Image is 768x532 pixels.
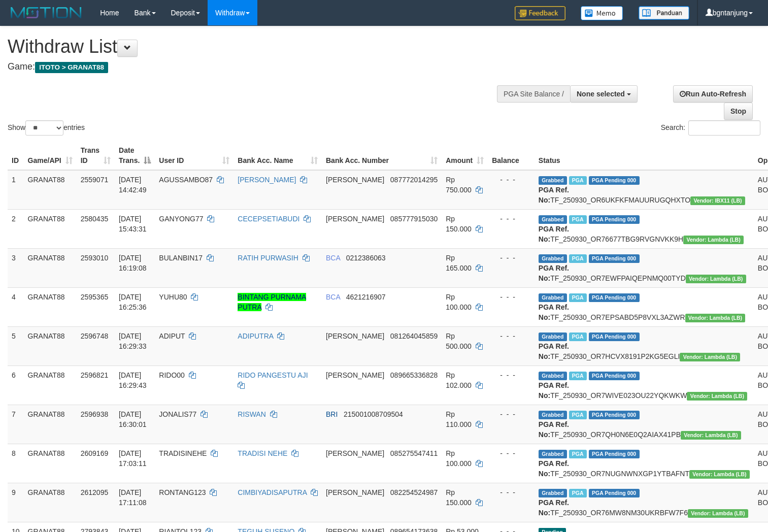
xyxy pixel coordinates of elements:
b: PGA Ref. No: [539,264,569,282]
span: Rp 750.000 [446,176,472,194]
td: 4 [8,287,24,326]
span: Copy 082254524987 to clipboard [390,488,438,496]
span: PGA Pending [589,372,640,380]
td: GRANAT88 [24,287,77,326]
span: Grabbed [539,215,567,224]
span: Grabbed [539,489,567,497]
a: Run Auto-Refresh [673,85,753,103]
h4: Game: [8,62,502,72]
a: [PERSON_NAME] [238,176,296,184]
span: Rp 150.000 [446,215,472,233]
span: [PERSON_NAME] [326,215,384,223]
span: Marked by bgndedek [569,372,587,380]
span: Copy 4621216907 to clipboard [346,293,386,301]
span: Marked by bgndany [569,254,587,263]
div: - - - [492,370,530,380]
span: Marked by bgndany [569,293,587,302]
td: 6 [8,365,24,405]
th: Bank Acc. Number: activate to sort column ascending [322,141,442,170]
span: Marked by bgndedek [569,489,587,497]
span: Grabbed [539,332,567,341]
span: BCA [326,254,340,262]
b: PGA Ref. No: [539,498,569,517]
span: [PERSON_NAME] [326,332,384,340]
td: GRANAT88 [24,326,77,365]
span: [DATE] 17:03:11 [119,449,147,468]
th: Balance [488,141,535,170]
span: 2559071 [81,176,109,184]
td: TF_250930_OR76MW8NM30UKRBFW7F6 [535,483,754,522]
span: Grabbed [539,293,567,302]
div: PGA Site Balance / [497,85,570,103]
span: [DATE] 16:25:36 [119,293,147,311]
a: RISWAN [238,410,265,418]
span: AGUSSAMBO87 [159,176,213,184]
span: [DATE] 16:30:01 [119,410,147,428]
div: - - - [492,253,530,263]
span: 2596938 [81,410,109,418]
span: [PERSON_NAME] [326,176,384,184]
img: panduan.png [639,6,689,20]
b: PGA Ref. No: [539,186,569,204]
span: ITOTO > GRANAT88 [35,62,108,73]
a: CECEPSETIABUDI [238,215,299,223]
div: - - - [492,175,530,185]
span: PGA Pending [589,215,640,224]
td: TF_250930_OR7WIVE023OU22YQKWKW [535,365,754,405]
span: Vendor URL: https://dashboard.q2checkout.com/secure [686,275,746,283]
span: Copy 215001008709504 to clipboard [344,410,403,418]
span: Vendor URL: https://dashboard.q2checkout.com/secure [685,314,746,322]
span: Grabbed [539,254,567,263]
th: Date Trans.: activate to sort column descending [115,141,155,170]
span: Rp 100.000 [446,293,472,311]
a: CIMBIYADISAPUTRA [238,488,307,496]
span: Rp 165.000 [446,254,472,272]
span: Marked by bgndedek [569,450,587,458]
h1: Withdraw List [8,37,502,57]
a: RIDO PANGESTU AJI [238,371,308,379]
span: BCA [326,293,340,301]
input: Search: [688,120,760,136]
div: - - - [492,214,530,224]
a: ADIPUTRA [238,332,273,340]
span: Vendor URL: https://dashboard.q2checkout.com/secure [680,353,740,361]
span: Copy 0212386063 to clipboard [346,254,386,262]
b: PGA Ref. No: [539,381,569,400]
td: TF_250930_OR6UKFKFMAUURUGQHXTO [535,170,754,210]
th: Game/API: activate to sort column ascending [24,141,77,170]
td: GRANAT88 [24,209,77,248]
span: PGA Pending [589,293,640,302]
span: Rp 110.000 [446,410,472,428]
span: GANYONG77 [159,215,203,223]
span: Grabbed [539,450,567,458]
th: Amount: activate to sort column ascending [442,141,488,170]
span: PGA Pending [589,450,640,458]
span: PGA Pending [589,411,640,419]
span: Rp 150.000 [446,488,472,507]
span: [PERSON_NAME] [326,371,384,379]
td: 9 [8,483,24,522]
b: PGA Ref. No: [539,342,569,360]
span: RONTANG123 [159,488,206,496]
span: Copy 081264045859 to clipboard [390,332,438,340]
span: JONALIS77 [159,410,196,418]
span: RIDO00 [159,371,185,379]
div: - - - [492,487,530,497]
span: 2595365 [81,293,109,301]
span: [DATE] 17:11:08 [119,488,147,507]
td: TF_250930_OR7HCVX8191P2KG5EGLI [535,326,754,365]
span: Vendor URL: https://dashboard.q2checkout.com/secure [681,431,741,440]
span: [PERSON_NAME] [326,449,384,457]
span: [PERSON_NAME] [326,488,384,496]
span: 2596821 [81,371,109,379]
td: 2 [8,209,24,248]
td: TF_250930_OR7EWFPAIQEPNMQ00TYD [535,248,754,287]
span: Copy 089665336828 to clipboard [390,371,438,379]
label: Show entries [8,120,85,136]
span: Marked by bgndedek [569,332,587,341]
b: PGA Ref. No: [539,459,569,478]
span: BULANBIN17 [159,254,203,262]
span: Rp 102.000 [446,371,472,389]
span: [DATE] 16:29:33 [119,332,147,350]
td: 5 [8,326,24,365]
